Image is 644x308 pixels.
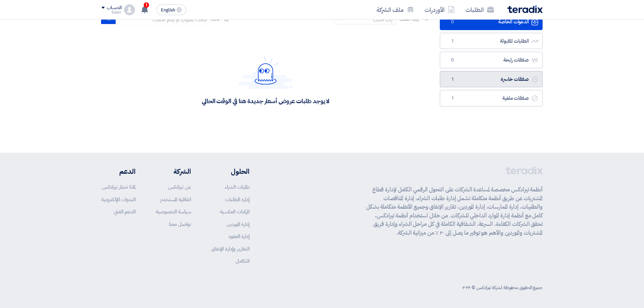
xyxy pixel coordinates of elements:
div: جميع الحقوق محفوظة لشركة تيرادكس © ٢٠٢٢ [462,284,543,291]
span: 1 [144,2,149,8]
div: رتب حسب [373,16,392,23]
span: English [161,8,175,13]
a: إدارة العقود [228,233,249,240]
a: الطلبات [460,2,499,18]
a: طلبات الشراء [225,183,249,191]
div: لا يوجد طلبات عروض أسعار جديدة هنا في الوقت الحالي [202,97,329,105]
img: profile_test.png [124,4,135,15]
a: الدعوات الخاصة0 [440,14,543,30]
img: Teradix logo [507,5,543,13]
a: الدعم الفني [114,208,136,215]
a: عن تيرادكس [168,183,191,191]
span: 1 [448,38,456,45]
a: ملف الشركة [371,2,419,18]
li: الشركة [156,166,191,176]
span: 0 [448,19,456,25]
a: صفقات رابحة0 [440,52,543,68]
a: اتفاقية المستخدم [160,196,191,203]
a: إدارة الموردين [226,220,249,228]
a: صفقات ملغية1 [440,90,543,106]
span: 1 [448,95,456,102]
a: تواصل معنا [169,220,191,228]
li: الدعم [101,166,136,176]
a: سياسة الخصوصية [156,208,191,215]
div: الحساب [107,5,121,11]
button: English [157,4,186,15]
a: التقارير وإدارة الإنفاق [211,245,249,253]
a: الطلبات المقبولة1 [440,33,543,49]
a: التكامل [236,257,249,265]
a: صفقات خاسرة1 [440,71,543,88]
p: أنظمة تيرادكس مخصصة لمساعدة الشركات على التحول الرقمي الكامل لإدارة قطاع المشتريات عن طريق أنظمة ... [366,185,543,237]
a: الأوردرات [419,2,460,18]
a: إدارة الطلبات [225,196,249,203]
a: لماذا تختار تيرادكس [102,183,136,191]
span: 0 [448,57,456,64]
a: الندوات الإلكترونية [101,196,136,203]
div: Eslam [101,10,121,14]
li: الحلول [211,166,249,176]
a: المزادات العكسية [220,208,249,215]
img: Hello [239,56,293,89]
span: 1 [448,76,456,83]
